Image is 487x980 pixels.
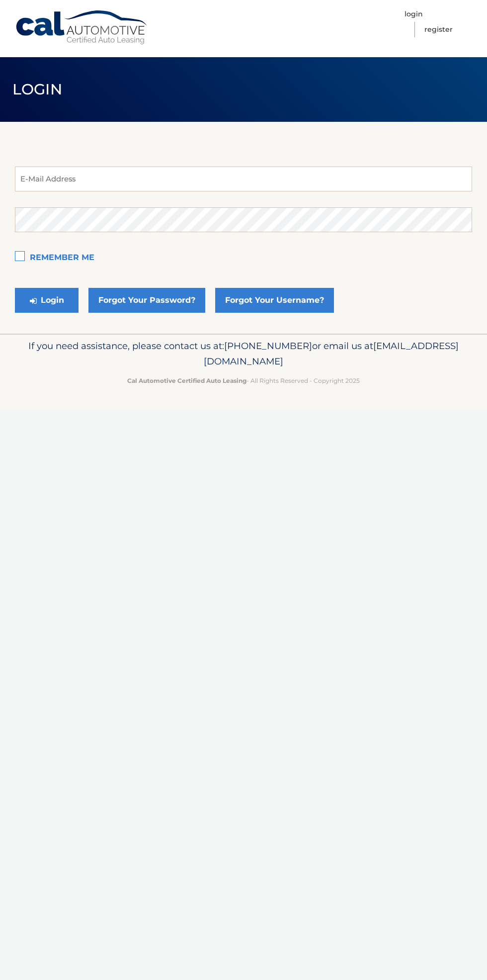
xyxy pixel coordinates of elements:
a: Login [405,6,423,22]
span: Login [12,80,63,98]
span: [PHONE_NUMBER] [224,340,312,352]
input: E-Mail Address [15,167,472,191]
p: If you need assistance, please contact us at: or email us at [15,338,472,370]
label: Remember Me [15,248,472,268]
button: Login [15,288,79,313]
strong: Cal Automotive Certified Auto Leasing [127,377,246,384]
a: Forgot Your Username? [215,288,334,313]
a: Forgot Your Password? [88,288,205,313]
a: Register [424,22,453,37]
p: - All Rights Reserved - Copyright 2025 [15,375,472,386]
a: Cal Automotive [15,10,149,45]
